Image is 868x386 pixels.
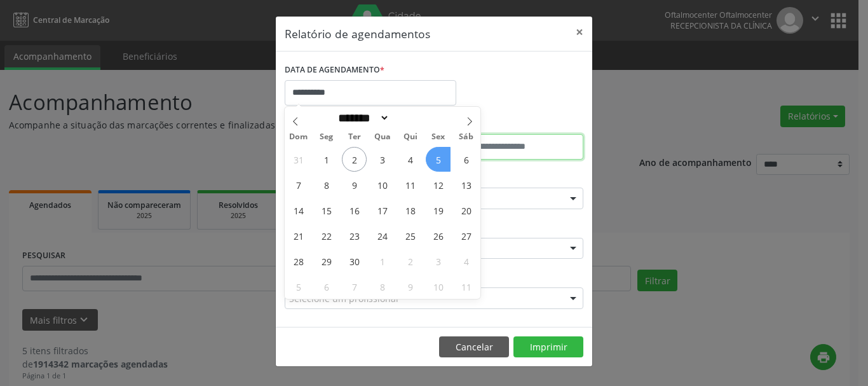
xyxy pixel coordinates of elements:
[437,114,583,134] label: ATÉ
[439,336,509,358] button: Cancelar
[285,60,384,80] label: DATA DE AGENDAMENTO
[426,223,451,248] span: Setembro 26, 2025
[286,172,311,197] span: Setembro 7, 2025
[454,147,478,172] span: Setembro 6, 2025
[285,25,430,42] h5: Relatório de agendamentos
[567,17,592,48] button: Close
[289,292,398,305] span: Selecione um profissional
[286,223,311,248] span: Setembro 21, 2025
[370,172,395,197] span: Setembro 10, 2025
[452,133,480,141] span: Sáb
[454,172,478,197] span: Setembro 13, 2025
[454,249,478,273] span: Outubro 4, 2025
[397,133,424,141] span: Qui
[314,147,339,172] span: Setembro 1, 2025
[370,147,395,172] span: Setembro 3, 2025
[370,274,395,299] span: Outubro 8, 2025
[398,147,423,172] span: Setembro 4, 2025
[342,147,367,172] span: Setembro 2, 2025
[314,198,339,223] span: Setembro 15, 2025
[286,147,311,172] span: Agosto 31, 2025
[513,336,583,358] button: Imprimir
[454,198,478,223] span: Setembro 20, 2025
[285,133,313,141] span: Dom
[398,198,423,223] span: Setembro 18, 2025
[426,172,451,197] span: Setembro 12, 2025
[426,147,451,172] span: Setembro 5, 2025
[390,111,431,125] input: Year
[369,133,397,141] span: Qua
[454,223,478,248] span: Setembro 27, 2025
[313,133,341,141] span: Seg
[286,249,311,273] span: Setembro 28, 2025
[286,198,311,223] span: Setembro 14, 2025
[342,198,367,223] span: Setembro 16, 2025
[314,223,339,248] span: Setembro 22, 2025
[342,274,367,299] span: Outubro 7, 2025
[370,223,395,248] span: Setembro 24, 2025
[398,274,423,299] span: Outubro 9, 2025
[342,223,367,248] span: Setembro 23, 2025
[334,111,390,125] select: Month
[426,198,451,223] span: Setembro 19, 2025
[314,274,339,299] span: Outubro 6, 2025
[286,274,311,299] span: Outubro 5, 2025
[426,249,451,273] span: Outubro 3, 2025
[426,274,451,299] span: Outubro 10, 2025
[398,249,423,273] span: Outubro 2, 2025
[342,172,367,197] span: Setembro 9, 2025
[370,249,395,273] span: Outubro 1, 2025
[454,274,478,299] span: Outubro 11, 2025
[398,172,423,197] span: Setembro 11, 2025
[342,249,367,273] span: Setembro 30, 2025
[341,133,369,141] span: Ter
[314,172,339,197] span: Setembro 8, 2025
[370,198,395,223] span: Setembro 17, 2025
[424,133,452,141] span: Sex
[398,223,423,248] span: Setembro 25, 2025
[314,249,339,273] span: Setembro 29, 2025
